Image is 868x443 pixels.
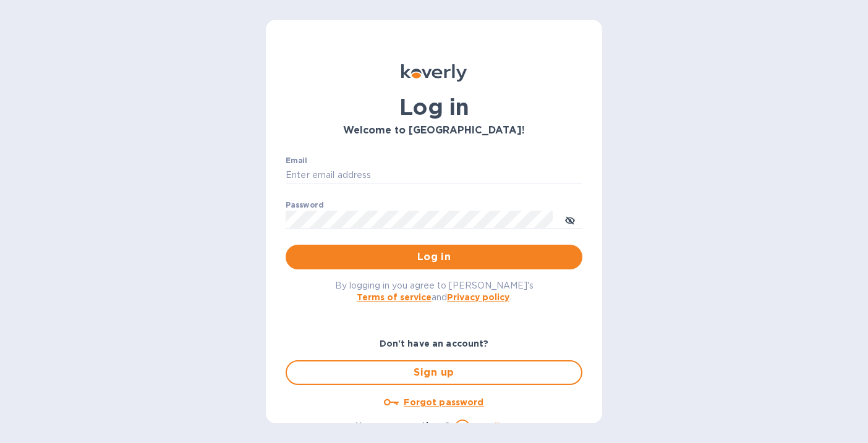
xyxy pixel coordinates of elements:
b: Don't have an account? [380,339,489,348]
a: Privacy policy [447,292,509,302]
a: Email us [475,421,513,431]
button: Sign up [286,360,582,385]
label: Password [286,201,323,209]
span: By logging in you agree to [PERSON_NAME]'s and . [335,281,534,302]
span: Sign up [297,365,571,380]
label: Email [286,157,307,164]
u: Forgot password [404,397,483,407]
button: Log in [286,245,582,269]
b: Have any questions? [355,421,450,431]
span: Log in [296,250,572,264]
img: Koverly [401,64,467,82]
a: Terms of service [357,292,432,302]
h3: Welcome to [GEOGRAPHIC_DATA]! [286,125,582,137]
button: toggle password visibility [558,207,582,232]
input: Enter email address [286,166,582,185]
h1: Log in [286,94,582,120]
